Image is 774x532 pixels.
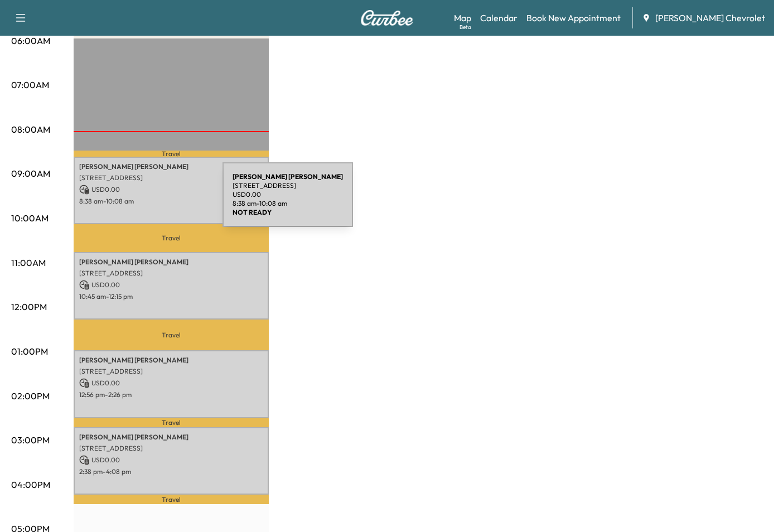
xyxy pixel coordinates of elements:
p: [STREET_ADDRESS] [233,181,343,190]
div: Beta [459,23,471,31]
p: USD 0.00 [79,378,263,388]
p: 10:45 am - 12:15 pm [79,292,263,301]
p: 04:00PM [11,478,50,491]
p: 12:56 pm - 2:26 pm [79,390,263,399]
p: Travel [74,151,269,157]
p: 09:00AM [11,167,50,180]
p: [PERSON_NAME] [PERSON_NAME] [79,162,263,171]
p: [PERSON_NAME] [PERSON_NAME] [79,433,263,442]
p: 8:38 am - 10:08 am [79,197,263,206]
p: USD 0.00 [79,455,263,465]
a: MapBeta [454,11,471,25]
p: USD 0.00 [233,190,343,199]
p: [PERSON_NAME] [PERSON_NAME] [79,258,263,267]
p: Travel [74,224,269,252]
p: USD 0.00 [79,185,263,195]
img: Curbee Logo [360,10,414,26]
a: Book New Appointment [526,11,621,25]
span: [PERSON_NAME] Chevrolet [655,11,765,25]
p: 02:00PM [11,389,50,403]
p: Travel [74,495,269,504]
p: 08:00AM [11,123,50,136]
p: [PERSON_NAME] [PERSON_NAME] [79,356,263,365]
p: Travel [74,320,269,350]
p: 07:00AM [11,78,49,91]
a: Calendar [480,11,517,25]
p: 2:38 pm - 4:08 pm [79,467,263,476]
p: [STREET_ADDRESS] [79,367,263,376]
p: USD 0.00 [79,280,263,290]
p: 10:00AM [11,211,49,225]
b: [PERSON_NAME] [PERSON_NAME] [233,172,343,181]
b: NOT READY [233,208,272,216]
p: 8:38 am - 10:08 am [233,199,343,208]
p: [STREET_ADDRESS] [79,444,263,453]
p: 01:00PM [11,345,48,358]
p: 12:00PM [11,300,47,313]
p: 06:00AM [11,34,50,47]
p: [STREET_ADDRESS] [79,173,263,182]
p: 11:00AM [11,256,46,269]
p: Travel [74,418,269,427]
p: [STREET_ADDRESS] [79,269,263,278]
p: 03:00PM [11,433,50,447]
